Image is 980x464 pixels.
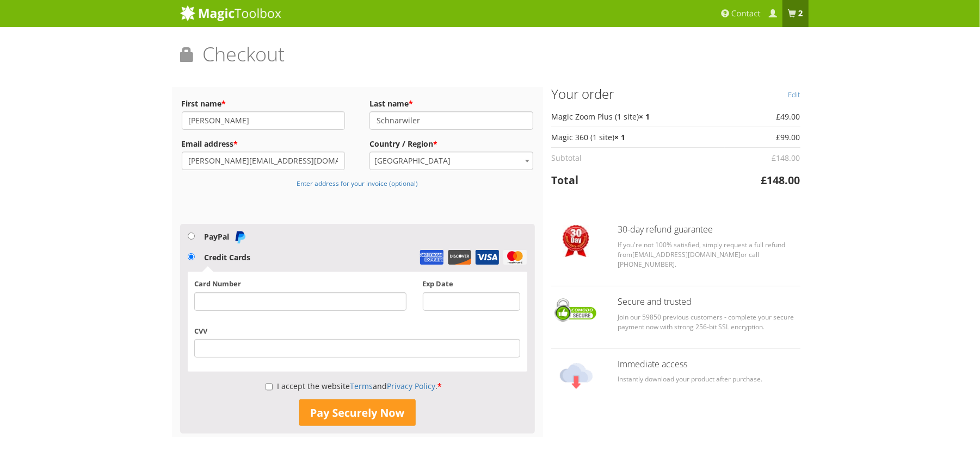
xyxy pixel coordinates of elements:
[233,230,246,243] img: PayPal
[560,360,593,392] img: Checkout
[618,297,800,307] h3: Secure and trusted
[194,279,241,289] label: Card Number
[551,127,725,147] td: Magic 360 (1 site)
[433,139,437,149] abbr: required
[370,152,533,170] span: India
[551,106,725,127] td: Magic Zoom Plus (1 site)
[618,374,800,384] p: Instantly download your product after purchase.
[788,87,800,102] a: Edit
[205,231,246,242] label: PayPal
[266,378,273,396] input: I accept the websiteTermsandPrivacy Policy.*
[201,343,513,354] iframe: Secure Credit Card Frame - CVV
[350,381,373,391] a: Terms
[618,240,800,269] p: If you're not 100% satisfied, simply request a full refund from or call [PHONE_NUMBER].
[761,173,800,187] bdi: 148.00
[772,153,800,163] bdi: 148.00
[201,296,399,307] iframe: Secure Credit Card Frame - Credit Card Number
[776,111,800,122] bdi: 49.00
[551,297,601,323] img: Checkout
[182,96,346,111] label: First name
[639,111,650,122] strong: × 1
[369,152,533,170] span: Country / Region
[369,136,533,152] label: Country / Region
[369,96,533,111] label: Last name
[551,87,800,101] h3: Your order
[182,136,346,152] label: Email address
[632,250,741,259] a: [EMAIL_ADDRESS][DOMAIN_NAME]
[423,279,454,289] label: Exp Date
[614,132,625,142] strong: × 1
[299,399,416,427] button: Pay Securely Now
[618,225,800,235] h3: 30-day refund guarantee
[430,296,514,307] iframe: Secure Credit Card Frame - Expiration Date
[387,381,435,391] a: Privacy Policy
[503,250,527,265] img: MasterCard
[180,43,800,73] h1: Checkout
[194,326,207,336] label: CVV
[776,111,781,122] span: £
[297,179,418,187] small: Enter address for your invoice (optional)
[437,381,442,391] abbr: required
[761,173,767,187] span: £
[234,139,238,149] abbr: required
[618,312,800,332] p: Join our 59850 previous customers - complete your secure payment now with strong 256-bit SSL encr...
[297,178,418,188] a: Enter address for your invoice (optional)
[772,153,776,163] span: £
[798,8,803,19] b: 2
[563,225,589,257] img: Checkout
[475,250,500,265] img: Visa
[420,250,444,265] img: Amex
[180,5,281,21] img: MagicToolbox.com - Image tools for your website
[551,168,725,192] th: Total
[551,147,725,168] th: Subtotal
[776,132,800,142] bdi: 99.00
[205,252,251,262] label: Credit Cards
[618,360,800,369] h3: Immediate access
[447,250,472,265] img: Discover
[776,132,781,142] span: £
[266,381,442,391] label: I accept the website and .
[222,98,226,109] abbr: required
[180,195,535,204] iframe: PayPal Message 1
[409,98,413,109] abbr: required
[731,8,761,19] span: Contact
